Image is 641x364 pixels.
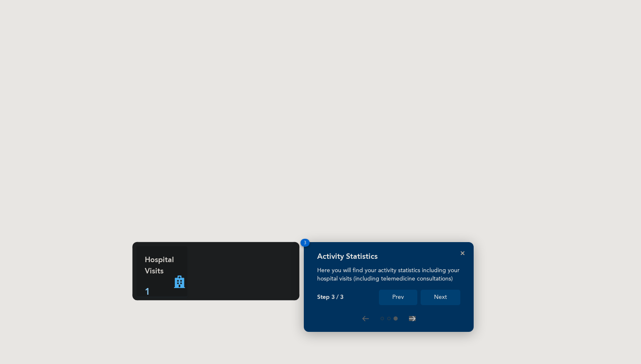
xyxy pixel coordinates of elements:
p: Hospital Visits [145,255,174,277]
p: Here you will find your activity statistics including your hospital visits (including telemedicin... [317,266,460,283]
span: 3 [300,239,310,247]
button: Next [421,290,460,305]
button: Close [461,251,464,255]
p: Step 3 / 3 [317,294,343,301]
h4: Activity Statistics [317,252,378,261]
button: Prev [379,290,417,305]
p: 1 [145,286,174,299]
